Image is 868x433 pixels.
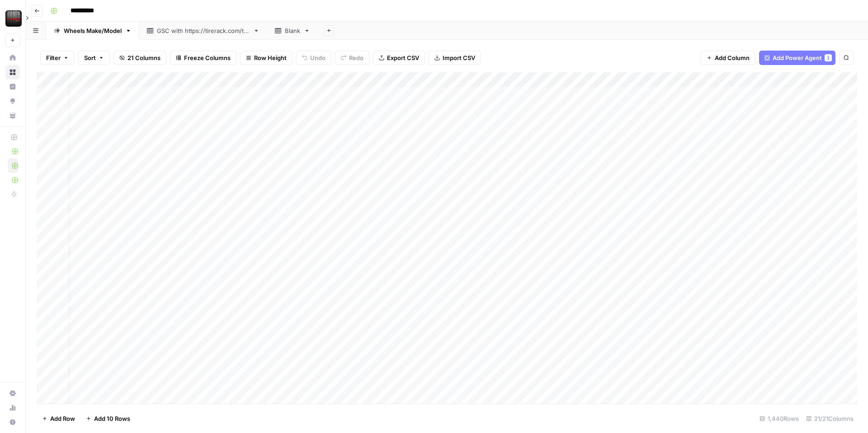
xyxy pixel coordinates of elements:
[157,26,250,35] div: GSC with [URL][DOMAIN_NAME]
[802,411,857,426] div: 21/21 Columns
[443,53,475,62] span: Import CSV
[5,386,20,400] a: Settings
[285,26,300,35] div: Blank
[184,53,231,62] span: Freeze Columns
[5,94,20,108] a: Opportunities
[310,53,325,62] span: Undo
[80,411,136,426] button: Add 10 Rows
[5,400,20,415] a: Usage
[825,54,832,61] div: 1
[5,10,22,27] img: Tire Rack Logo
[5,415,20,429] button: Help + Support
[5,65,20,79] a: Browse
[64,26,122,35] div: Wheels Make/Model
[84,53,96,62] span: Sort
[139,22,267,40] a: GSC with [URL][DOMAIN_NAME]
[94,414,130,423] span: Add 10 Rows
[429,51,481,65] button: Import CSV
[37,411,80,426] button: Add Row
[170,51,236,65] button: Freeze Columns
[5,79,20,94] a: Insights
[113,51,166,65] button: 21 Columns
[701,51,755,65] button: Add Column
[267,22,318,40] a: Blank
[715,53,750,62] span: Add Column
[46,22,139,40] a: Wheels Make/Model
[240,51,292,65] button: Row Height
[387,53,419,62] span: Export CSV
[349,53,363,62] span: Redo
[78,51,110,65] button: Sort
[759,51,835,65] button: Add Power Agent1
[373,51,425,65] button: Export CSV
[5,108,20,123] a: Your Data
[5,51,20,65] a: Home
[46,53,61,62] span: Filter
[827,54,830,61] span: 1
[50,414,75,423] span: Add Row
[756,411,802,426] div: 1,440 Rows
[335,51,369,65] button: Redo
[5,7,20,30] button: Workspace: Tire Rack
[127,53,160,62] span: 21 Columns
[296,51,331,65] button: Undo
[40,51,75,65] button: Filter
[773,53,822,62] span: Add Power Agent
[254,53,287,62] span: Row Height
